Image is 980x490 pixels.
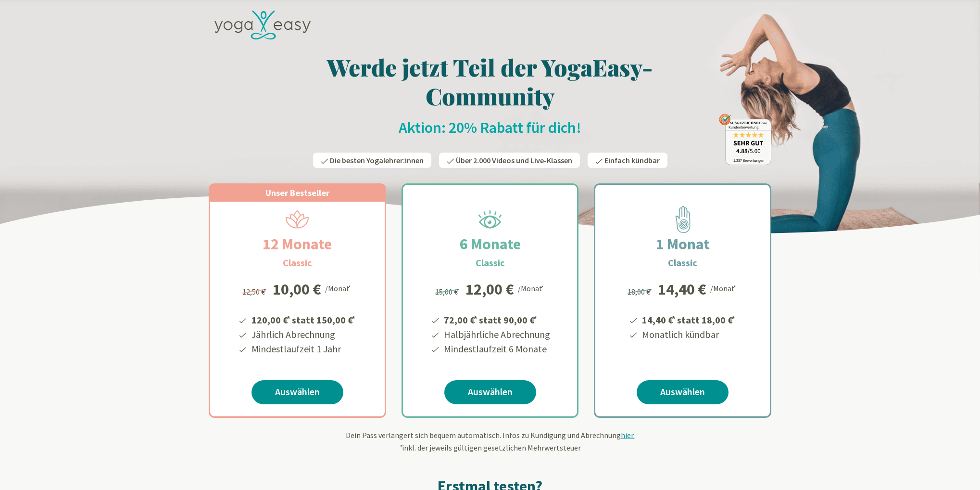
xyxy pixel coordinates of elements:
[633,232,733,256] h2: 1 Monat
[265,187,329,198] span: Unser Bestseller
[518,282,545,294] div: /Monat
[604,155,660,165] span: Einfach kündbar
[641,311,737,327] li: 14,40 € statt 18,00 €
[250,342,357,356] li: Mindestlaufzeit 1 Jahr
[325,282,352,294] div: /Monat
[399,443,581,452] span: inkl. der jeweils gültigen gesetzlichen Mehrwertsteuer
[209,118,771,137] h2: Aktion: 20% Rabatt für dich!
[444,380,536,404] a: Auswählen
[658,282,706,297] div: 14,40 €
[242,287,268,297] span: 12,50 €
[628,287,653,297] span: 18,00 €
[621,430,635,440] span: hier.
[641,327,737,342] li: Monatlich kündbar
[209,429,771,453] div: Dein Pass verlängert sich bequem automatisch. Infos zu Kündigung und Abrechnung
[465,282,514,297] div: 12,00 €
[442,342,550,356] li: Mindestlaufzeit 6 Monate
[435,287,461,297] span: 15,00 €
[456,155,572,165] span: Über 2.000 Videos und Live-Klassen
[283,256,312,270] h3: Classic
[710,282,738,294] div: /Monat
[330,155,424,165] span: Die besten Yogalehrer:innen
[668,256,697,270] h3: Classic
[442,311,550,327] li: 72,00 € statt 90,00 €
[719,114,771,165] img: ausgezeichnet_badge.png
[250,311,357,327] li: 120,00 € statt 150,00 €
[273,282,321,297] div: 10,00 €
[437,232,544,256] h2: 6 Monate
[250,327,357,342] li: Jährlich Abrechnung
[442,327,550,342] li: Halbjährliche Abrechnung
[637,380,729,404] a: Auswählen
[209,52,771,110] h1: Werde jetzt Teil der YogaEasy-Community
[476,256,505,270] h3: Classic
[239,232,355,256] h2: 12 Monate
[251,380,343,404] a: Auswählen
